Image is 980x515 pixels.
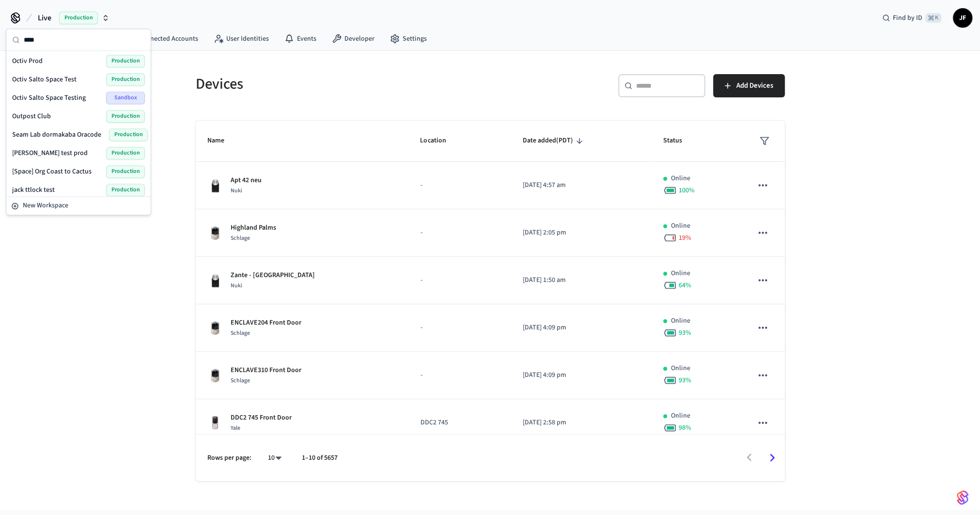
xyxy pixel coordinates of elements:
p: Apt 42 neu [231,175,262,186]
span: Status [663,133,695,148]
span: Production [106,110,145,123]
p: Online [671,316,690,326]
p: Rows per page: [207,453,251,463]
p: Online [671,221,690,231]
img: Nuki Smart Lock 3.0 Pro Black, Front [207,273,223,288]
span: [PERSON_NAME] test prod [12,148,88,158]
p: ENCLAVE204 Front Door [231,318,301,328]
p: [DATE] 4:09 pm [523,370,640,380]
span: Schlage [231,234,250,242]
a: Settings [382,30,435,47]
p: [DATE] 4:57 am [523,180,640,190]
p: [DATE] 2:58 pm [523,418,640,428]
span: Nuki [231,281,242,290]
img: SeamLogoGradient.69752ec5.svg [957,490,968,505]
span: Production [106,184,145,196]
div: 10 [263,451,286,465]
span: Outpost Club [12,111,51,121]
img: Schlage Sense Smart Deadbolt with Camelot Trim, Front [207,225,223,241]
span: JF [954,9,971,27]
a: User Identities [206,30,277,47]
p: - [420,180,499,190]
a: Connected Accounts [118,30,206,47]
span: 93 % [679,375,691,385]
span: 19 % [679,233,691,243]
span: [Space] Org Coast to Cactus [12,167,92,176]
span: Add Devices [736,79,773,92]
p: [DATE] 2:05 pm [523,228,640,238]
div: Suggestions [6,51,151,196]
button: New Workspace [7,198,150,214]
span: Production [106,165,145,178]
span: Seam Lab dormakaba Oracode [12,130,101,140]
span: Octiv Prod [12,56,43,66]
p: [DATE] 1:50 am [523,275,640,285]
p: - [420,323,499,333]
span: Nuki [231,187,242,195]
span: New Workspace [23,201,68,211]
span: Live [38,12,51,24]
span: 100 % [679,186,695,195]
div: Find by ID⌘ K [874,9,949,27]
p: Online [671,268,690,279]
span: Sandbox [106,92,145,104]
span: jack ttlock test [12,185,55,195]
span: Find by ID [893,13,922,23]
span: ⌘ K [925,13,941,23]
span: 64 % [679,281,691,290]
span: Octiv Salto Space Test [12,75,77,84]
p: Online [671,363,690,374]
img: Nuki Smart Lock 3.0 Pro Black, Front [207,178,223,193]
p: Online [671,411,690,421]
img: Yale Assure Touchscreen Wifi Smart Lock, Satin Nickel, Front [207,415,223,431]
span: Yale [231,424,240,432]
span: 93 % [679,328,691,338]
p: - [420,228,499,238]
p: [DATE] 4:09 pm [523,323,640,333]
span: Production [109,128,148,141]
p: - [420,370,499,380]
span: Location [420,133,458,148]
a: Events [277,30,324,47]
span: 98 % [679,423,691,433]
a: Developer [324,30,382,47]
p: Zante - [GEOGRAPHIC_DATA] [231,270,315,281]
button: Go to next page [761,446,783,469]
span: Name [207,133,237,148]
p: DDC2 745 [420,418,499,428]
p: Online [671,173,690,184]
p: Highland Palms [231,223,276,233]
p: - [420,275,499,285]
button: JF [953,8,972,28]
p: 1–10 of 5657 [302,453,338,463]
span: Date added(PDT) [523,133,586,148]
img: Schlage Sense Smart Deadbolt with Camelot Trim, Front [207,368,223,383]
img: Schlage Sense Smart Deadbolt with Camelot Trim, Front [207,320,223,336]
span: Production [106,55,145,67]
button: Add Devices [713,74,785,97]
span: Production [106,147,145,159]
p: ENCLAVE310 Front Door [231,365,301,375]
span: Octiv Salto Space Testing [12,93,86,103]
h5: Devices [196,74,484,94]
p: DDC2 745 Front Door [231,413,292,423]
span: Schlage [231,376,250,385]
span: Production [106,73,145,86]
span: Schlage [231,329,250,337]
span: Production [59,12,98,24]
